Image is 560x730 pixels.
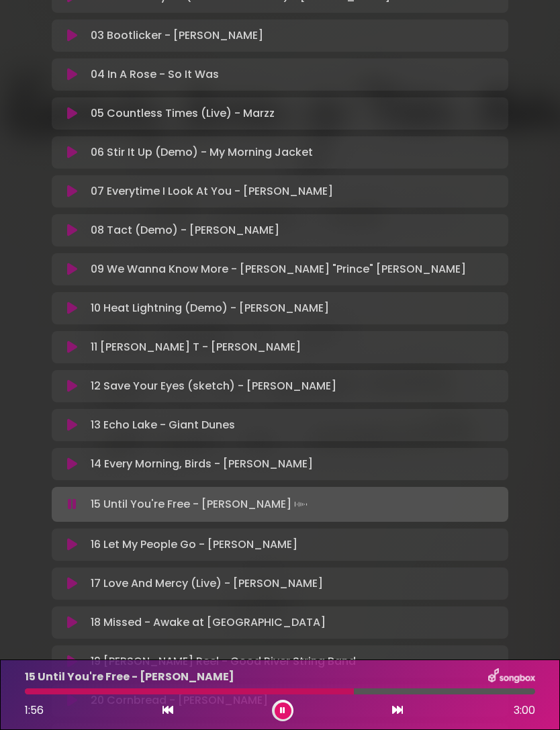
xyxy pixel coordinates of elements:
[91,456,313,472] p: 14 Every Morning, Birds - [PERSON_NAME]
[91,105,275,122] p: 05 Countless Times (Live) - Marzz
[488,668,535,686] img: songbox-logo-white.png
[91,339,301,355] p: 11 [PERSON_NAME] T - [PERSON_NAME]
[91,28,263,44] p: 03 Bootlicker - [PERSON_NAME]
[91,378,336,394] p: 12 Save Your Eyes (sketch) - [PERSON_NAME]
[91,261,466,277] p: 09 We Wanna Know More - [PERSON_NAME] "Prince" [PERSON_NAME]
[91,653,356,670] p: 19 [PERSON_NAME] Reel - Good River String Band
[91,183,333,199] p: 07 Everytime I Look At You - [PERSON_NAME]
[291,495,310,514] img: waveform4.gif
[91,576,323,592] p: 17 Love And Mercy (Live) - [PERSON_NAME]
[25,669,234,685] p: 15 Until You're Free - [PERSON_NAME]
[91,417,235,433] p: 13 Echo Lake - Giant Dunes
[91,537,297,553] p: 16 Let My People Go - [PERSON_NAME]
[91,144,313,161] p: 06 Stir It Up (Demo) - My Morning Jacket
[91,614,326,631] p: 18 Missed - Awake at [GEOGRAPHIC_DATA]
[514,702,535,719] span: 3:00
[91,300,329,316] p: 10 Heat Lightning (Demo) - [PERSON_NAME]
[91,495,310,514] p: 15 Until You're Free - [PERSON_NAME]
[91,66,219,83] p: 04 In A Rose - So It Was
[91,222,279,238] p: 08 Tact (Demo) - [PERSON_NAME]
[25,702,44,718] span: 1:56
